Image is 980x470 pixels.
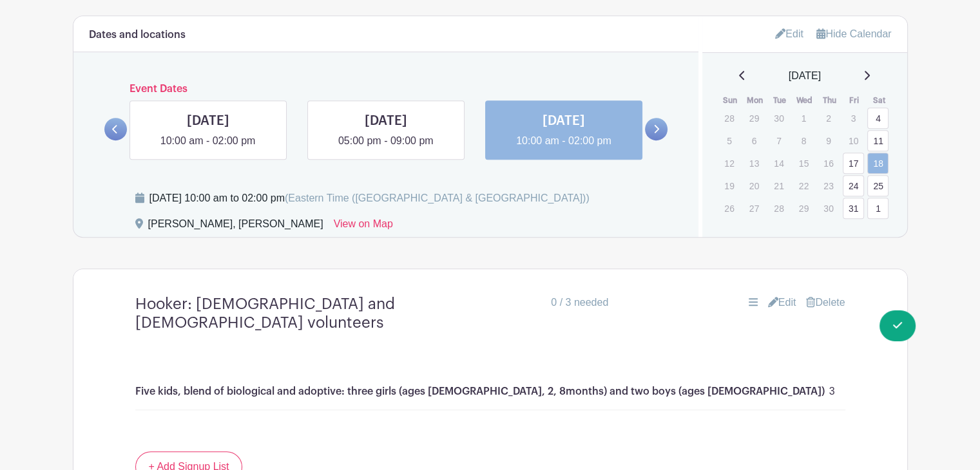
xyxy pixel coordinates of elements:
[817,94,842,107] th: Thu
[867,153,889,174] a: 18
[867,94,892,107] th: Sat
[334,216,393,237] a: View on Map
[793,131,814,151] p: 8
[768,108,789,128] p: 30
[867,130,889,151] a: 11
[789,68,821,84] span: [DATE]
[816,28,891,39] a: Hide Calendar
[829,384,835,399] p: 3
[768,153,789,173] p: 14
[793,108,814,128] p: 1
[285,193,590,203] span: (Eastern Time ([GEOGRAPHIC_DATA] & [GEOGRAPHIC_DATA]))
[718,131,740,151] p: 5
[818,198,839,218] p: 30
[744,131,765,151] p: 6
[793,153,814,173] p: 15
[89,29,186,41] h6: Dates and locations
[148,216,323,237] div: [PERSON_NAME], [PERSON_NAME]
[843,131,864,151] p: 10
[768,176,789,196] p: 21
[867,198,889,219] a: 1
[867,108,889,129] a: 4
[793,94,818,107] th: Wed
[744,198,765,218] p: 27
[127,83,646,95] h6: Event Dates
[768,295,796,310] a: Edit
[767,94,793,107] th: Tue
[718,198,740,218] p: 26
[768,131,789,151] p: 7
[818,131,839,151] p: 9
[843,108,864,128] p: 3
[818,176,839,196] p: 23
[743,94,768,107] th: Mon
[818,153,839,173] p: 16
[843,198,864,219] a: 31
[768,198,789,218] p: 28
[744,153,765,173] p: 13
[843,175,864,196] a: 24
[843,153,864,174] a: 17
[806,295,845,310] a: Delete
[744,108,765,128] p: 29
[718,153,740,173] p: 12
[718,108,740,128] p: 28
[793,198,814,218] p: 29
[744,176,765,196] p: 20
[551,295,608,310] div: 0 / 3 needed
[842,94,867,107] th: Fri
[867,175,889,196] a: 25
[718,176,740,196] p: 19
[775,23,803,44] a: Edit
[718,94,743,107] th: Sun
[149,191,590,206] div: [DATE] 10:00 am to 02:00 pm
[818,108,839,128] p: 2
[135,295,541,332] h4: Hooker: [DEMOGRAPHIC_DATA] and [DEMOGRAPHIC_DATA] volunteers
[135,384,825,399] p: Five kids, blend of biological and adoptive: three girls (ages [DEMOGRAPHIC_DATA], 2, 8months) an...
[793,176,814,196] p: 22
